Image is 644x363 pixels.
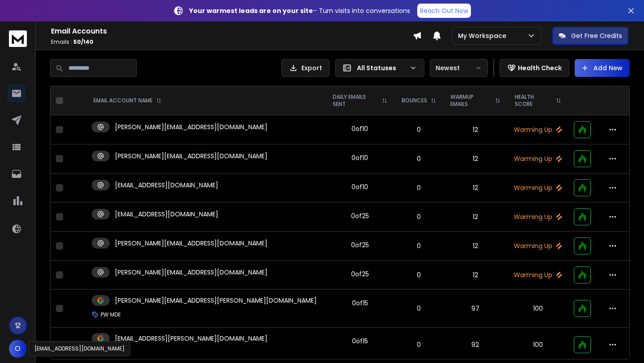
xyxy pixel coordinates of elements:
[29,341,131,356] div: [EMAIL_ADDRESS][DOMAIN_NAME]
[400,270,438,279] p: 0
[400,304,438,313] p: 0
[9,340,27,358] button: O
[515,93,552,108] p: HEALTH SCORE
[420,6,468,15] p: Reach Out Now
[115,296,317,305] p: [PERSON_NAME][EMAIL_ADDRESS][PERSON_NAME][DOMAIN_NAME]
[351,211,369,220] div: 0 of 25
[352,299,368,308] div: 0 of 15
[400,241,438,250] p: 0
[443,328,508,362] td: 92
[115,268,267,277] p: [PERSON_NAME][EMAIL_ADDRESS][DOMAIN_NAME]
[443,232,508,261] td: 12
[400,340,438,349] p: 0
[51,38,413,46] p: Emails :
[189,6,410,15] p: – Turn visits into conversations
[352,182,368,191] div: 0 of 10
[402,97,427,104] p: BOUNCES
[513,125,563,134] p: Warming Up
[513,212,563,221] p: Warming Up
[450,93,491,108] p: WARMUP EMAILS
[189,6,313,15] strong: Your warmest leads are on your site
[333,93,378,108] p: DAILY EMAILS SENT
[352,124,368,133] div: 0 of 10
[575,59,630,77] button: Add New
[115,334,267,343] p: [EMAIL_ADDRESS][PERSON_NAME][DOMAIN_NAME]
[281,59,330,77] button: Export
[508,290,568,328] td: 100
[458,31,510,40] p: My Workspace
[400,125,438,134] p: 0
[513,270,563,279] p: Warming Up
[513,183,563,192] p: Warming Up
[443,203,508,232] td: 12
[400,183,438,192] p: 0
[571,31,622,40] p: Get Free Credits
[115,210,218,219] p: [EMAIL_ADDRESS][DOMAIN_NAME]
[500,59,569,77] button: Health Check
[443,290,508,328] td: 97
[73,38,93,46] span: 50 / 140
[513,241,563,250] p: Warming Up
[51,26,413,37] h1: Email Accounts
[115,152,267,160] p: [PERSON_NAME][EMAIL_ADDRESS][DOMAIN_NAME]
[552,27,628,45] button: Get Free Credits
[352,153,368,162] div: 0 of 10
[508,328,568,362] td: 100
[430,59,488,77] button: Newest
[417,4,471,18] a: Reach Out Now
[400,212,438,221] p: 0
[443,173,508,203] td: 12
[115,181,218,190] p: [EMAIL_ADDRESS][DOMAIN_NAME]
[351,270,369,279] div: 0 of 25
[443,115,508,144] td: 12
[352,337,368,346] div: 0 of 15
[351,241,369,249] div: 0 of 25
[518,63,562,72] p: Health Check
[400,154,438,163] p: 0
[93,97,161,104] div: EMAIL ACCOUNT NAME
[443,261,508,290] td: 12
[513,154,563,163] p: Warming Up
[443,144,508,173] td: 12
[101,311,121,318] p: PW MDE
[357,63,406,72] p: All Statuses
[115,122,267,131] p: [PERSON_NAME][EMAIL_ADDRESS][DOMAIN_NAME]
[115,239,267,248] p: [PERSON_NAME][EMAIL_ADDRESS][DOMAIN_NAME]
[9,30,27,47] img: logo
